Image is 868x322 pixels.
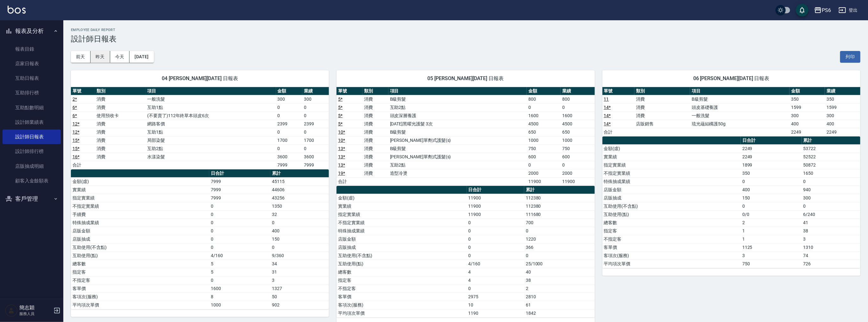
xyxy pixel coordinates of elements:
[209,186,270,194] td: 7999
[602,202,741,210] td: 互助使用(不含點)
[467,293,524,301] td: 2975
[802,235,860,243] td: 3
[146,136,276,144] td: 局部染髮
[602,136,860,268] table: a dense table
[209,284,270,293] td: 1600
[802,161,860,169] td: 50872
[71,161,95,169] td: 合計
[95,128,146,136] td: 消費
[527,128,561,136] td: 650
[524,186,595,194] th: 累計
[71,251,209,260] td: 互助使用(點)
[602,153,741,161] td: 實業績
[561,144,594,153] td: 750
[802,144,860,153] td: 53722
[95,103,146,111] td: 消費
[825,95,860,103] td: 350
[789,103,825,111] td: 1599
[3,174,61,188] a: 顧客入金餘額表
[802,177,860,186] td: 0
[209,251,270,260] td: 4/160
[467,218,524,227] td: 0
[561,87,594,95] th: 業績
[209,202,270,210] td: 0
[825,111,860,120] td: 300
[524,251,595,260] td: 0
[524,235,595,243] td: 1220
[388,95,527,103] td: B級剪髮
[110,51,130,63] button: 今天
[3,56,61,71] a: 店家日報表
[337,235,467,243] td: 店販金額
[741,194,802,202] td: 150
[337,276,467,284] td: 指定客
[825,87,860,95] th: 業績
[276,111,303,120] td: 0
[634,103,690,111] td: 消費
[3,144,61,159] a: 設計師排行榜
[388,87,527,95] th: 項目
[71,169,329,309] table: a dense table
[741,210,802,218] td: 0/0
[95,136,146,144] td: 消費
[741,251,802,260] td: 3
[71,260,209,268] td: 總客數
[302,95,329,103] td: 300
[337,293,467,301] td: 客單價
[602,144,741,153] td: 金額(虛)
[802,186,860,194] td: 940
[302,87,329,95] th: 業績
[337,194,467,202] td: 金額(虛)
[270,194,329,202] td: 43256
[802,136,860,145] th: 累計
[527,120,561,128] td: 4500
[602,227,741,235] td: 指定客
[388,169,527,177] td: 造型冷燙
[388,136,527,144] td: [PERSON_NAME]單劑式護髮(s)
[362,144,388,153] td: 消費
[209,194,270,202] td: 7999
[71,51,91,63] button: 前天
[467,202,524,210] td: 11900
[91,51,110,63] button: 昨天
[276,87,303,95] th: 金額
[524,293,595,301] td: 2810
[524,284,595,293] td: 2
[270,276,329,284] td: 3
[561,153,594,161] td: 600
[602,186,741,194] td: 店販金額
[527,161,561,169] td: 0
[146,120,276,128] td: 網路客價
[71,284,209,293] td: 客單價
[561,161,594,169] td: 0
[467,268,524,276] td: 4
[527,111,561,120] td: 1600
[270,227,329,235] td: 400
[95,87,146,95] th: 類別
[467,301,524,309] td: 10
[146,144,276,153] td: 互助2點
[741,235,802,243] td: 1
[602,169,741,177] td: 不指定實業績
[602,177,741,186] td: 特殊抽成業績
[524,202,595,210] td: 112380
[527,136,561,144] td: 1000
[467,243,524,251] td: 0
[467,227,524,235] td: 0
[95,144,146,153] td: 消費
[71,301,209,309] td: 平均項次單價
[146,128,276,136] td: 互助1點
[796,4,808,16] button: save
[146,153,276,161] td: 水漾染髮
[3,23,61,39] button: 報表及分析
[789,95,825,103] td: 350
[741,218,802,227] td: 2
[741,144,802,153] td: 2249
[789,111,825,120] td: 300
[337,284,467,293] td: 不指定客
[802,202,860,210] td: 0
[802,194,860,202] td: 300
[836,4,860,16] button: 登出
[209,169,270,178] th: 日合計
[71,218,209,227] td: 特殊抽成業績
